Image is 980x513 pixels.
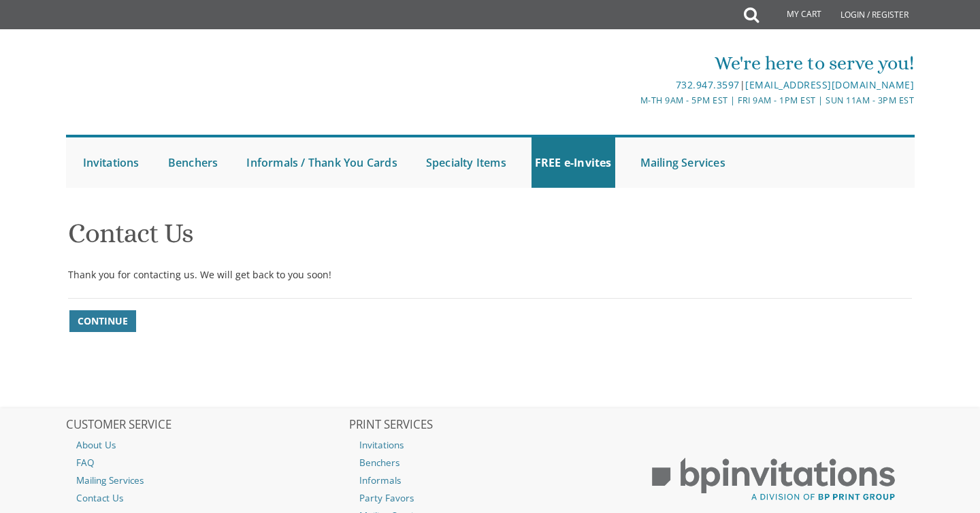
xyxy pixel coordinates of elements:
[66,489,348,507] a: Contact Us
[69,310,136,332] a: Continue
[757,1,831,29] a: My Cart
[66,418,348,432] h2: CUSTOMER SERVICE
[78,314,128,328] span: Continue
[349,93,914,107] div: M-Th 9am - 5pm EST | Fri 9am - 1pm EST | Sun 11am - 3pm EST
[66,436,348,454] a: About Us
[66,471,348,489] a: Mailing Services
[165,137,222,188] a: Benchers
[68,268,912,282] p: Thank you for contacting us. We will get back to you soon!
[349,436,631,454] a: Invitations
[532,137,615,188] a: FREE e-Invites
[637,137,729,188] a: Mailing Services
[349,77,914,93] div: |
[349,418,631,432] h2: PRINT SERVICES
[243,137,400,188] a: Informals / Thank You Cards
[349,489,631,507] a: Party Favors
[676,78,740,91] a: 732.947.3597
[68,218,912,259] h1: Contact Us
[349,454,631,471] a: Benchers
[80,137,143,188] a: Invitations
[66,454,348,471] a: FAQ
[349,50,914,77] div: We're here to serve you!
[349,471,631,489] a: Informals
[745,78,914,91] a: [EMAIL_ADDRESS][DOMAIN_NAME]
[423,137,510,188] a: Specialty Items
